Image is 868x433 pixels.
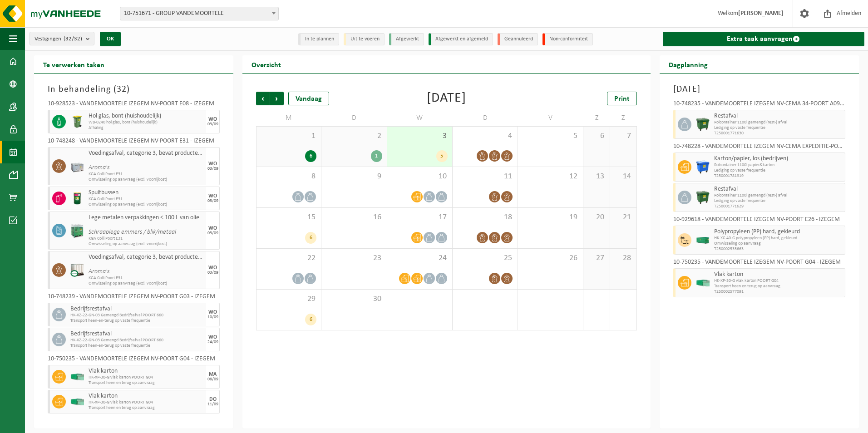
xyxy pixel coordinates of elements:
[30,32,94,45] button: Vestigingen(32/32)
[89,405,204,411] span: Transport heen en terug op aanvraag
[89,189,204,197] span: Spuitbussen
[660,55,717,73] h2: Dagplanning
[89,197,204,202] span: KGA Colli Poort E31
[48,101,220,110] div: 10-928523 - VANDEMOORTELE IZEGEM NV-POORT E08 - IZEGEM
[89,281,204,286] span: Omwisseling op aanvraag (excl. voorrijkost)
[207,122,218,127] div: 03/09
[696,280,710,286] img: HK-XP-30-GN-00
[714,278,843,284] span: HK-XP-30-G vlak karton POORT G04
[588,253,605,263] span: 27
[523,253,578,263] span: 26
[89,400,204,405] span: HK-XP-30-G vlak karton POORT G04
[261,253,316,263] span: 22
[208,193,217,199] div: WO
[48,83,220,96] h3: In behandeling ( )
[89,254,204,261] span: Voedingsafval, categorie 3, bevat producten van dierlijke oorsprong, kunststof verpakking
[387,110,453,126] td: W
[89,172,204,177] span: KGA Colli Poort E31
[714,228,843,236] span: Polypropyleen (PP) hard, gekleurd
[207,271,218,275] div: 03/09
[89,150,204,157] span: Voedingsafval, categorie 3, bevat producten van dierlijke oorsprong, kunststof verpakking
[89,393,204,400] span: Vlak karton
[89,268,109,275] i: Aroma's
[208,117,217,122] div: WO
[89,229,176,236] i: Schraaplege emmers / blik/metaal
[326,294,382,304] span: 30
[714,125,843,131] span: Lediging op vaste frequentie
[207,402,218,407] div: 11/09
[714,236,843,241] span: HK-XC-40-G polypropyleen (PP) hard, gekleurd
[89,276,204,281] span: KGA Colli Poort E31
[607,92,637,105] a: Print
[523,172,578,182] span: 12
[714,246,843,252] span: T250002535663
[389,33,424,45] li: Afgewerkt
[70,159,84,173] img: PB-LB-0680-HPE-GY-11
[523,212,578,222] span: 19
[498,33,538,45] li: Geannuleerd
[518,110,583,126] td: V
[429,33,493,45] li: Afgewerkt en afgemeld
[70,374,84,380] img: HK-XP-30-GN-00
[326,253,382,263] span: 23
[457,172,513,182] span: 11
[714,289,843,295] span: T250002577091
[305,150,316,162] div: 6
[89,164,109,171] i: Aroma's
[70,338,204,343] span: HK-XZ-22-GN-03 Gemengd Bedrijfsafval POORT 660
[208,310,217,315] div: WO
[673,83,845,96] h3: [DATE]
[242,55,290,73] h2: Overzicht
[663,32,864,46] a: Extra taak aanvragen
[207,231,218,236] div: 03/09
[89,120,204,125] span: WB-0240 hol glas, bont (huishoudelijk)
[288,92,329,105] div: Vandaag
[207,377,218,382] div: 08/09
[70,313,204,318] span: HK-XZ-22-GN-03 Gemengd Bedrijfsafval POORT 660
[714,284,843,289] span: Transport heen en terug op aanvraag
[321,110,387,126] td: D
[427,92,466,105] div: [DATE]
[209,397,217,402] div: DO
[70,115,84,128] img: WB-0240-HPE-GN-50
[48,138,220,147] div: 10-748248 - VANDEMOORTELE IZEGEM NV-POORT E31 - IZEGEM
[714,198,843,204] span: Lediging op vaste frequentie
[673,259,845,268] div: 10-750235 - VANDEMOORTELE IZEGEM NV-POORT G04 - IZEGEM
[89,380,204,386] span: Transport heen en terug op aanvraag
[615,253,632,263] span: 28
[714,204,843,209] span: T250001771629
[48,294,220,303] div: 10-748239 - VANDEMOORTELE IZEGEM NV-POORT G03 - IZEGEM
[583,110,610,126] td: Z
[714,241,843,246] span: Omwisseling op aanvraag
[35,32,82,46] span: Vestigingen
[261,294,316,304] span: 29
[89,241,204,247] span: Omwisseling op aanvraag (excl. voorrijkost)
[714,155,843,162] span: Karton/papier, los (bedrijven)
[714,162,843,168] span: Rolcontainer 1100l papier&karton
[436,150,448,162] div: 5
[615,172,632,182] span: 14
[208,265,217,271] div: WO
[209,372,217,377] div: MA
[714,173,843,179] span: T250001781919
[714,186,843,193] span: Restafval
[298,33,339,45] li: In te plannen
[696,118,710,131] img: WB-1100-HPE-GN-01
[392,131,448,141] span: 3
[70,263,84,277] img: PB-IC-CU
[457,212,513,222] span: 18
[208,226,217,231] div: WO
[588,212,605,222] span: 20
[696,160,710,174] img: WB-1100-HPE-BE-01
[207,315,218,320] div: 10/09
[261,131,316,141] span: 1
[714,193,843,198] span: Rolcontainer 1100l gemengd (rest-) afval
[673,143,845,153] div: 10-748228 - VANDEMOORTELE IZEGEM NV-CEMA EXPEDITIE-POORT B02 - IZEGEM
[120,7,279,20] span: 10-751671 - GROUP VANDEMOORTELE
[696,191,710,204] img: WB-1100-HPE-GN-01
[256,110,321,126] td: M
[615,131,632,141] span: 7
[326,131,382,141] span: 2
[714,113,843,120] span: Restafval
[207,340,218,344] div: 24/09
